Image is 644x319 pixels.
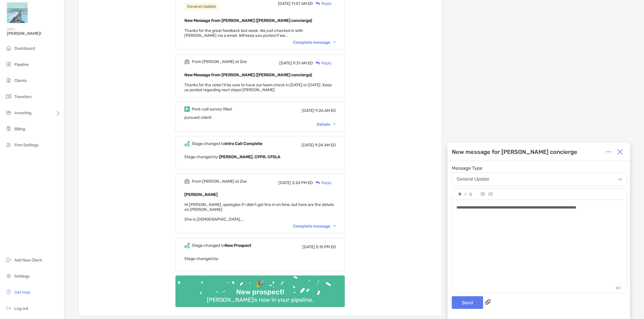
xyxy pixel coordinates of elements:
[333,41,336,43] img: Chevron icon
[192,107,233,112] div: Post-call survey filled.
[5,45,12,51] img: dashboard icon
[488,192,493,196] img: Editor control icon
[14,78,27,83] span: Clients
[7,2,28,23] img: Zoe Logo
[14,258,42,263] span: Add New Client
[14,127,25,131] span: Billing
[184,59,190,64] img: Event icon
[14,110,31,115] span: Investing
[291,1,313,6] span: 11:57 AM ED
[225,243,251,248] b: New Prospect
[175,276,345,302] img: Confetti
[5,61,12,68] img: pipeline icon
[5,272,12,279] img: settings icon
[457,177,489,182] div: General Update
[617,149,623,155] img: Close
[184,83,332,92] span: Thanks for the note! I’ll be sure to have our team check in [DATE] or [DATE]. Keep us posted rega...
[619,178,622,180] img: Open dropdown arrow
[452,148,577,155] div: New message for [PERSON_NAME] concierge
[278,1,291,6] span: [DATE]
[316,244,336,249] span: 5:15 PM ED
[14,274,30,279] span: Settings
[5,93,12,100] img: transfers icon
[279,61,292,66] span: [DATE]
[192,59,247,64] div: From [PERSON_NAME] at Zoe
[184,192,218,197] b: [PERSON_NAME]
[5,289,12,295] img: get-help icon
[317,122,336,127] div: Details
[184,243,190,248] img: Event icon
[465,193,466,196] img: Editor control icon
[316,181,320,185] img: Reply icon
[192,141,262,146] div: Stage changed to
[333,225,336,227] img: Chevron icon
[5,77,12,84] img: clients icon
[452,296,483,309] button: Send
[292,180,313,185] span: 2:24 PM ED
[313,60,332,66] div: Reply
[14,143,39,148] span: Firm Settings
[234,288,286,296] div: New prospect!
[469,193,472,196] img: Editor control icon
[333,123,336,125] img: Chevron icon
[184,255,336,262] p: Stage changed by:
[184,202,334,222] span: Hi [PERSON_NAME], apologies if I didn't get this in on time, but here are the details on [PERSON_...
[205,296,316,303] div: [PERSON_NAME] is now in your pipeline.
[14,62,29,67] span: Pipeline
[192,243,251,248] div: Stage changed to
[184,3,219,10] div: General Update
[315,143,336,148] span: 9:24 AM ED
[315,108,336,113] span: 9:26 AM ED
[293,40,336,45] div: Complete message
[278,180,291,185] span: [DATE]
[452,165,627,171] span: Message Type
[485,299,491,305] img: paperclip attachments
[5,141,12,148] img: firm-settings icon
[192,179,247,184] div: From [PERSON_NAME] at Zoe
[184,72,312,77] b: New Message from [PERSON_NAME] ([PERSON_NAME] concierge)
[184,18,312,23] b: New Message from [PERSON_NAME] ([PERSON_NAME] concierge)
[302,244,315,249] span: [DATE]
[293,61,313,66] span: 9:31 AM ED
[219,154,280,159] b: [PERSON_NAME], CFP®, CFSLA
[14,46,35,51] span: Dashboard
[313,180,332,186] div: Reply
[184,179,190,184] img: Event icon
[302,108,314,113] span: [DATE]
[606,149,611,155] img: Expand or collapse
[459,193,461,196] img: Editor control icon
[5,256,12,263] img: add_new_client icon
[184,141,190,146] img: Event icon
[14,94,32,99] span: Transfers
[481,192,485,196] img: Editor control icon
[254,280,267,288] div: 🎉
[14,290,30,295] span: Get Help
[293,224,336,229] div: Complete message
[184,115,211,120] span: pursued-client
[5,125,12,132] img: billing icon
[184,106,190,112] img: Event icon
[5,305,12,312] img: logout icon
[225,141,262,146] b: Intro Call Complete
[316,2,320,5] img: Reply icon
[610,283,627,293] p: 83
[316,61,320,65] img: Reply icon
[313,1,332,7] div: Reply
[14,306,28,311] span: Log out
[301,143,314,148] span: [DATE]
[184,28,303,38] span: Thanks for the great feedback last week. We just checked in with [PERSON_NAME] via a email. Will ...
[7,31,61,36] span: [PERSON_NAME]!
[184,153,336,161] p: Stage changed by:
[452,173,627,186] button: General Update
[5,109,12,116] img: investing icon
